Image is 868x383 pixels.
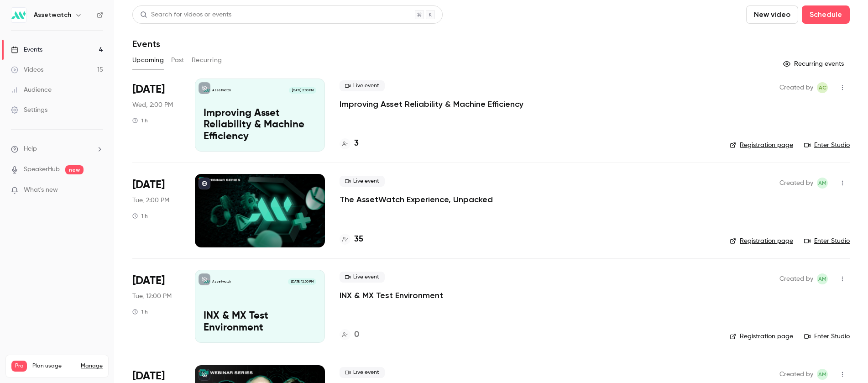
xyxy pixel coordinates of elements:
h4: 35 [354,233,363,246]
div: Settings [11,105,47,115]
a: 35 [340,233,363,246]
div: 1 h [132,117,148,124]
div: Oct 21 Tue, 2:00 PM (America/New York) [132,174,180,247]
span: AM [818,369,826,380]
div: 1 h [132,212,148,220]
div: Nov 4 Tue, 12:00 PM (America/New York) [132,270,180,343]
a: Improving Asset Reliability & Machine EfficiencyAssetwatch[DATE] 2:00 PMImproving Asset Reliabili... [195,79,325,152]
a: Registration page [730,332,793,341]
p: INX & MX Test Environment [204,310,316,334]
span: Live event [340,272,385,283]
span: Auburn Meadows [817,273,828,284]
li: help-dropdown-opener [11,144,103,154]
h1: Events [132,38,160,49]
h6: Assetwatch [34,10,71,20]
div: Search for videos or events [140,10,231,20]
div: Videos [11,65,43,74]
span: AC [819,82,826,93]
a: SpeakerHub [24,165,60,174]
span: Auburn Meadows [817,178,828,189]
span: [DATE] 12:00 PM [288,278,316,285]
span: Created by [779,82,813,93]
span: Tue, 12:00 PM [132,292,172,301]
span: Help [24,144,37,154]
a: Registration page [730,236,793,246]
a: 0 [340,329,359,341]
a: Enter Studio [804,332,850,341]
span: [DATE] [132,273,165,288]
h4: 3 [354,137,359,150]
a: The AssetWatch Experience, Unpacked [340,194,493,205]
a: 3 [340,137,359,150]
span: Live event [340,367,385,378]
span: Auburn Meadows [817,369,828,380]
span: [DATE] [132,178,165,192]
span: [DATE] 2:00 PM [289,87,316,94]
a: Manage [81,362,103,370]
button: Upcoming [132,53,164,68]
span: Tue, 2:00 PM [132,196,169,205]
img: Assetwatch [11,8,26,22]
span: Plan usage [32,362,75,370]
span: Live event [340,80,385,91]
button: New video [746,5,798,24]
div: Audience [11,85,52,94]
span: Wed, 2:00 PM [132,100,173,110]
div: Events [11,45,42,54]
span: [DATE] [132,82,165,97]
p: Improving Asset Reliability & Machine Efficiency [204,108,316,143]
p: Assetwatch [212,88,231,93]
a: Enter Studio [804,236,850,246]
span: Pro [11,361,27,372]
button: Past [171,53,184,68]
span: new [65,165,84,174]
span: Created by [779,178,813,189]
span: Adam Creamer [817,82,828,93]
h4: 0 [354,329,359,341]
div: 1 h [132,308,148,315]
button: Schedule [802,5,850,24]
a: INX & MX Test Environment [340,290,443,301]
span: Created by [779,273,813,284]
a: Registration page [730,141,793,150]
span: What's new [24,185,58,195]
span: Created by [779,369,813,380]
a: Enter Studio [804,141,850,150]
button: Recurring events [779,57,850,71]
span: AM [818,178,826,189]
div: Oct 15 Wed, 2:00 PM (America/New York) [132,79,180,152]
a: Improving Asset Reliability & Machine Efficiency [340,99,523,110]
button: Recurring [192,53,222,68]
span: Live event [340,176,385,187]
span: AM [818,273,826,284]
a: INX & MX Test EnvironmentAssetwatch[DATE] 12:00 PMINX & MX Test Environment [195,270,325,343]
p: Assetwatch [212,279,231,284]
